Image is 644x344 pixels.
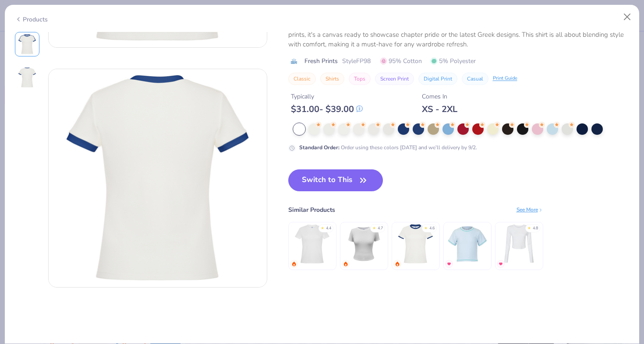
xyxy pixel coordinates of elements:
[299,144,340,151] strong: Standard Order :
[349,73,371,85] button: Tops
[493,75,517,82] div: Print Guide
[343,223,385,265] img: Fresh Prints Sunset Ribbed T-shirt
[517,206,543,214] div: See More
[291,223,333,265] img: Fresh Prints Naomi Slim Fit Y2K Shirt
[446,261,452,267] img: MostFav.gif
[372,225,376,229] div: ★
[299,144,477,151] div: Order using these colors [DATE] and we’ll delivery by 9/2.
[291,104,363,115] div: $ 31.00 - $ 39.00
[49,69,267,287] img: Back
[424,225,428,229] div: ★
[17,67,38,88] img: Back
[321,225,324,229] div: ★
[429,225,435,232] div: 4.6
[422,92,457,101] div: Comes In
[527,225,531,229] div: ★
[533,225,538,232] div: 4.8
[343,261,348,267] img: trending.gif
[395,261,400,267] img: trending.gif
[17,34,38,55] img: Front
[288,205,335,214] div: Similar Products
[395,223,436,265] img: Fresh Prints Simone Slim Fit Ringer Shirt
[446,223,488,265] img: Fresh Prints Cover Stitched Mini Tee
[291,261,297,267] img: trending.gif
[288,58,300,65] img: brand logo
[342,56,371,66] span: Style FP98
[422,104,457,115] div: XS - 2XL
[431,56,476,66] span: 5% Polyester
[304,56,338,66] span: Fresh Prints
[320,73,344,85] button: Shirts
[288,73,316,85] button: Classic
[418,73,457,85] button: Digital Print
[378,225,383,232] div: 4.7
[462,73,488,85] button: Casual
[498,223,540,265] img: Bella Canvas Ladies' Micro Ribbed Long Sleeve Baby Tee
[498,261,503,267] img: MostFav.gif
[375,73,414,85] button: Screen Print
[380,56,422,66] span: 95% Cotton
[288,169,383,191] button: Switch to This
[291,92,363,101] div: Typically
[15,15,48,24] div: Products
[326,225,331,232] div: 4.4
[619,9,636,25] button: Close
